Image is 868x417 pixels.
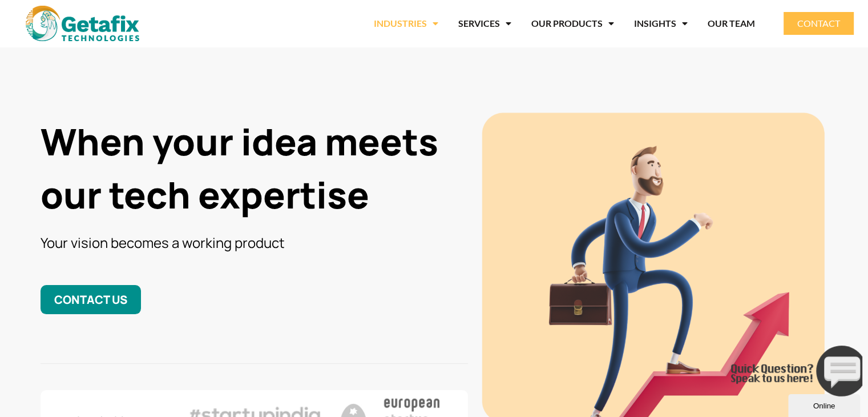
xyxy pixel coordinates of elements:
a: INSIGHTS [634,10,688,37]
a: OUR TEAM [708,10,755,37]
a: SERVICES [458,10,511,37]
h3: Your vision becomes a working product [41,233,469,252]
span: CONTACT US [54,292,127,307]
iframe: chat widget [726,341,862,401]
iframe: chat widget [788,392,862,417]
a: INDUSTRIES [374,10,438,37]
img: Chat attention grabber [5,5,140,55]
a: CONTACT [784,12,854,35]
nav: Menu [171,10,755,37]
h1: When your idea meets our tech expertise [41,115,469,222]
a: OUR PRODUCTS [531,10,614,37]
span: CONTACT [797,19,840,28]
img: web and mobile application development company [26,6,139,41]
a: CONTACT US [41,285,141,314]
